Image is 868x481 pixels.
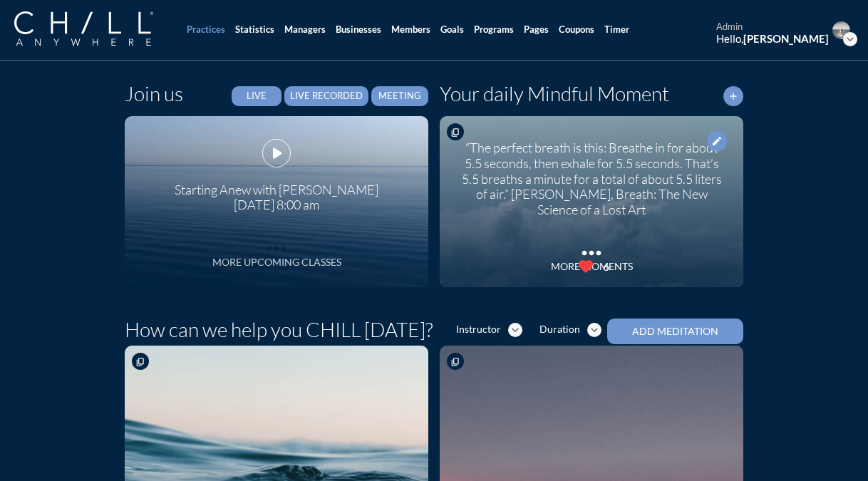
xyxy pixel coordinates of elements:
[262,139,291,167] button: play
[524,24,549,36] div: Pages
[262,234,291,256] i: more_horiz
[284,24,326,36] div: Managers
[450,128,460,138] i: content_copy
[456,324,501,336] div: Instructor
[266,143,287,164] i: play_arrow
[371,86,428,106] button: Meeting
[187,24,225,36] div: Practices
[832,21,850,39] img: Profile icon
[391,24,430,36] div: Members
[232,86,281,106] button: Live
[458,130,725,217] div: “The perfect breath is this: Breathe in for about 5.5 seconds, then exhale for 5.5 seconds. That’...
[235,24,274,36] div: Statistics
[716,32,829,45] div: Hello,
[559,24,594,36] div: Coupons
[743,32,829,45] strong: [PERSON_NAME]
[125,318,433,342] h1: How can we help you CHILL [DATE]?
[212,257,341,269] div: More Upcoming Classes
[440,82,669,106] h1: Your daily Mindful Moment
[577,258,594,275] i: favorite
[450,357,460,367] i: content_copy
[336,24,381,36] div: Businesses
[587,323,601,337] i: expand_more
[14,11,182,48] a: Company Logo
[135,357,145,367] i: content_copy
[242,90,271,102] div: Live
[508,323,522,337] i: expand_more
[598,259,609,273] div: 6
[284,86,368,106] button: Live Recorded
[14,11,153,46] img: Company Logo
[474,24,514,36] div: Programs
[716,21,829,33] div: admin
[175,172,378,198] div: Starting Anew with [PERSON_NAME]
[290,90,363,102] div: Live Recorded
[551,261,633,273] div: MORE MOMENTS
[175,197,378,213] div: [DATE] 8:00 am
[604,24,629,36] div: Timer
[607,319,743,344] button: Add Meditation
[539,324,580,336] div: Duration
[728,90,739,102] i: add
[632,326,718,338] div: Add Meditation
[843,32,857,46] i: expand_more
[377,90,423,102] div: Meeting
[711,135,723,147] i: edit
[577,239,606,260] i: more_horiz
[125,82,183,106] h1: Join us
[440,24,464,36] div: Goals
